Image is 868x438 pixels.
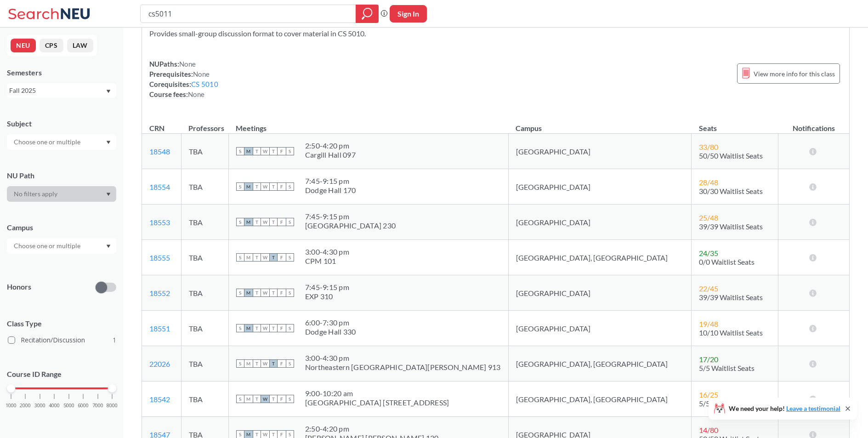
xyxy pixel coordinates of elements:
[778,114,849,134] th: Notifications
[269,359,278,368] span: T
[63,403,74,408] span: 5000
[7,171,116,181] div: NU Path
[11,39,36,52] button: NEU
[7,83,116,98] div: Fall 2025Dropdown arrow
[253,359,261,368] span: T
[305,424,439,433] div: 2:50 - 4:20 pm
[20,403,31,408] span: 2000
[305,256,349,266] div: CPM 101
[261,395,269,403] span: W
[106,90,111,93] svg: Dropdown arrow
[305,353,501,363] div: 3:00 - 4:30 pm
[253,289,261,297] span: T
[699,364,755,372] span: 5/5 Waitlist Seats
[149,123,165,133] div: CRN
[7,68,116,78] div: Semesters
[305,221,396,230] div: [GEOGRAPHIC_DATA] 230
[149,395,170,404] a: 18542
[236,147,244,155] span: S
[40,39,63,52] button: CPS
[92,403,103,408] span: 7000
[8,334,116,346] label: Recitation/Discussion
[699,257,755,266] span: 0/0 Waitlist Seats
[305,389,449,398] div: 9:00 - 10:20 am
[286,253,294,262] span: S
[253,218,261,226] span: T
[699,222,763,231] span: 39/39 Waitlist Seats
[699,178,718,187] span: 28 / 48
[7,186,116,202] div: Dropdown arrow
[67,39,93,52] button: LAW
[699,151,763,160] span: 50/50 Waitlist Seats
[699,187,763,195] span: 30/30 Waitlist Seats
[179,60,196,68] span: None
[508,169,692,205] td: [GEOGRAPHIC_DATA]
[149,218,170,227] a: 18553
[699,328,763,337] span: 10/10 Waitlist Seats
[269,218,278,226] span: T
[278,395,286,403] span: F
[244,395,253,403] span: M
[253,182,261,191] span: T
[253,395,261,403] span: T
[269,324,278,332] span: T
[508,134,692,169] td: [GEOGRAPHIC_DATA]
[269,182,278,191] span: T
[305,363,501,372] div: Northeastern [GEOGRAPHIC_DATA][PERSON_NAME] 913
[699,426,718,434] span: 14 / 80
[305,318,356,327] div: 6:00 - 7:30 pm
[181,134,228,169] td: TBA
[278,182,286,191] span: F
[236,182,244,191] span: S
[286,218,294,226] span: S
[244,218,253,226] span: M
[7,134,116,150] div: Dropdown arrow
[244,324,253,332] span: M
[729,405,840,412] span: We need your help!
[261,324,269,332] span: W
[278,289,286,297] span: F
[786,404,840,412] a: Leave a testimonial
[9,85,105,96] div: Fall 2025
[362,7,373,20] svg: magnifying glass
[699,390,718,399] span: 16 / 25
[7,369,116,380] p: Course ID Range
[236,218,244,226] span: S
[149,324,170,333] a: 18551
[149,28,842,39] section: Provides small-group discussion format to cover material in CS 5010.
[149,59,218,99] div: NUPaths: Prerequisites: Corequisites: Course fees:
[699,213,718,222] span: 25 / 48
[278,253,286,262] span: F
[107,403,118,408] span: 8000
[6,403,17,408] span: 1000
[699,284,718,293] span: 22 / 45
[508,275,692,311] td: [GEOGRAPHIC_DATA]
[286,147,294,155] span: S
[261,218,269,226] span: W
[278,359,286,368] span: F
[692,114,778,134] th: Seats
[106,245,111,248] svg: Dropdown arrow
[305,141,356,150] div: 2:50 - 4:20 pm
[236,253,244,262] span: S
[305,212,396,221] div: 7:45 - 9:15 pm
[286,395,294,403] span: S
[305,176,356,186] div: 7:45 - 9:15 pm
[305,247,349,256] div: 3:00 - 4:30 pm
[508,381,692,417] td: [GEOGRAPHIC_DATA], [GEOGRAPHIC_DATA]
[261,253,269,262] span: W
[7,222,116,233] div: Campus
[148,6,349,22] input: Class, professor, course number, "phrase"
[149,289,170,297] a: 18552
[286,359,294,368] span: S
[236,324,244,332] span: S
[269,289,278,297] span: T
[106,141,111,144] svg: Dropdown arrow
[181,169,228,205] td: TBA
[9,137,86,148] input: Choose one or multiple
[106,193,111,196] svg: Dropdown arrow
[236,395,244,403] span: S
[7,282,31,292] p: Honors
[253,324,261,332] span: T
[7,319,116,329] span: Class Type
